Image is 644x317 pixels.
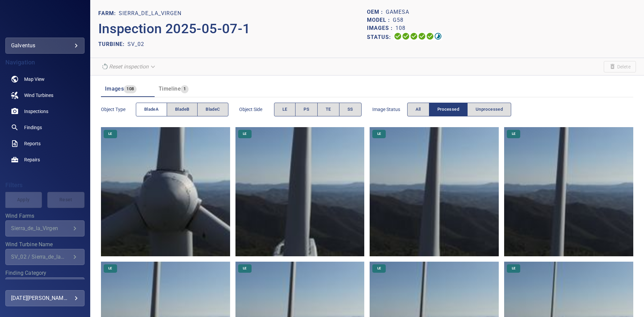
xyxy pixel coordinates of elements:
[127,40,144,48] p: SV_02
[167,103,198,116] button: bladeB
[5,87,85,103] a: windturbines noActive
[402,32,410,40] svg: Data Formatted 100%
[407,103,429,116] button: All
[98,9,119,17] p: FARM:
[282,106,287,113] span: LE
[24,140,41,147] span: Reports
[197,103,228,116] button: bladeC
[239,266,251,271] span: LE
[24,108,48,115] span: Inspections
[24,92,53,99] span: Wind Turbines
[5,242,85,247] label: Wind Turbine Name
[407,103,512,116] div: imageStatus
[295,103,318,116] button: PS
[5,71,85,87] a: map noActive
[11,293,79,304] div: [DATE][PERSON_NAME]
[181,85,189,93] span: 1
[5,213,85,219] label: Wind Farms
[339,103,362,116] button: SS
[239,131,251,136] span: LE
[5,136,85,152] a: reports noActive
[367,24,395,32] p: Images :
[476,106,503,113] span: Unprocessed
[175,106,189,113] span: bladeB
[317,103,339,116] button: TE
[136,103,167,116] button: bladeA
[5,152,85,168] a: repairs noActive
[98,61,159,72] div: Unable to reset the inspection due to your user permissions
[5,249,85,265] div: Wind Turbine Name
[326,106,331,113] span: TE
[11,225,71,231] div: Sierra_de_la_Virgen
[386,8,409,16] p: Gamesa
[5,277,85,294] div: Finding Category
[437,106,459,113] span: Processed
[416,106,421,113] span: All
[373,131,385,136] span: LE
[304,106,309,113] span: PS
[24,76,45,83] span: Map View
[136,103,228,116] div: objectType
[434,32,442,40] svg: Classification 94%
[604,61,636,72] span: Unable to delete the inspection due to your user permissions
[11,254,71,260] div: SV_02 / Sierra_de_la_Virgen
[5,59,85,66] h4: Navigation
[159,86,181,92] span: Timeline
[426,32,434,40] svg: Matching 100%
[274,103,296,116] button: LE
[104,131,116,136] span: LE
[5,182,85,189] h4: Filters
[395,24,406,32] p: 108
[508,266,520,271] span: LE
[393,16,404,24] p: G58
[410,32,418,40] svg: Selecting 100%
[98,19,367,39] p: Inspection 2025-05-07-1
[5,220,85,236] div: Wind Farms
[24,124,42,131] span: Findings
[206,106,220,113] span: bladeC
[27,17,63,23] img: galventus-logo
[372,106,407,113] span: Image Status
[109,63,149,70] em: Reset inspection
[239,106,274,113] span: Object Side
[11,40,79,51] div: galventus
[367,16,393,24] p: Model :
[367,32,394,42] p: Status:
[5,270,85,276] label: Finding Category
[5,38,85,54] div: galventus
[144,106,159,113] span: bladeA
[98,61,159,72] div: Reset inspection
[119,9,181,17] p: Sierra_de_la_Virgen
[394,32,402,40] svg: Uploading 100%
[105,86,124,92] span: Images
[418,32,426,40] svg: ML Processing 100%
[429,103,468,116] button: Processed
[467,103,511,116] button: Unprocessed
[367,8,386,16] p: OEM :
[101,106,136,113] span: Object type
[274,103,362,116] div: objectSide
[5,119,85,136] a: findings noActive
[98,40,127,48] p: TURBINE:
[508,131,520,136] span: LE
[24,156,40,163] span: Repairs
[104,266,116,271] span: LE
[124,85,137,93] span: 108
[373,266,385,271] span: LE
[347,106,353,113] span: SS
[5,103,85,119] a: inspections noActive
